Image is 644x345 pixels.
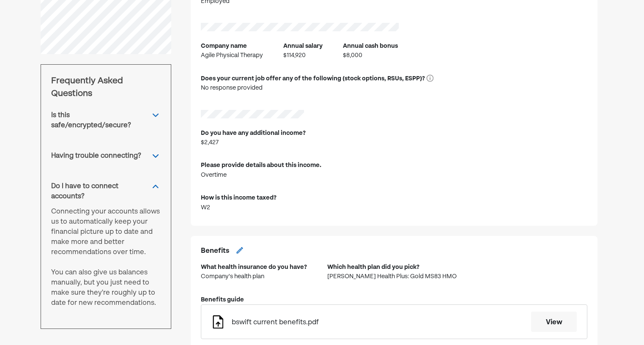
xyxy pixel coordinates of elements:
div: What health insurance do you have? [201,263,307,272]
div: No response provided [201,83,370,93]
div: Benefits guide [201,295,244,304]
div: W2 [201,203,277,212]
div: bswift current benefits.pdf [232,318,319,327]
div: Is this safe/encrypted/secure? [51,110,151,131]
div: Frequently Asked Questions [51,75,161,100]
div: Annual salary [283,41,323,51]
div: Having trouble connecting? [51,151,141,161]
div: Overtime [201,170,321,180]
div: [PERSON_NAME] Health Plus: Gold MS83 HMO [327,272,457,281]
div: $8,000 [343,51,398,60]
h2: Benefits [201,246,229,257]
button: View [531,312,577,332]
div: Do you have any additional income? [201,129,306,138]
div: $114,920 [283,51,323,60]
div: Do I have to connect accounts? [51,181,151,202]
div: Connecting your accounts allows us to automatically keep your financial picture up to date and ma... [51,207,161,308]
div: Please provide details about this income. [201,161,321,170]
div: You can also give us balances manually, but you just need to make sure they're roughly up to date... [51,268,161,308]
div: $2,427 [201,138,306,147]
div: Agile Physical Therapy [201,51,263,60]
div: Annual cash bonus [343,41,398,51]
div: Which health plan did you pick? [327,263,419,272]
div: How is this income taxed? [201,193,277,203]
div: Company name [201,41,247,51]
div: Does your current job offer any of the following (stock options, RSUs, ESPP)? [201,74,425,83]
div: Company's health plan [201,272,307,281]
